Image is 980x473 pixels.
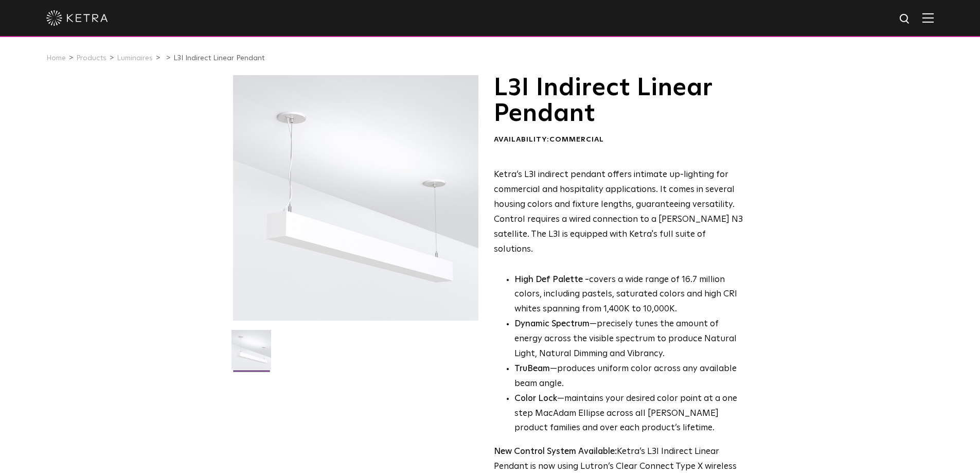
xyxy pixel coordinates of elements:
h1: L3I Indirect Linear Pendant [494,75,744,127]
span: Commercial [549,136,604,143]
img: ketra-logo-2019-white [46,10,108,26]
a: Luminaires [117,55,153,62]
p: covers a wide range of 16.7 million colors, including pastels, saturated colors and high CRI whit... [514,273,744,318]
li: —maintains your desired color point at a one step MacAdam Ellipse across all [PERSON_NAME] produc... [514,392,744,436]
img: Hamburger%20Nav.svg [922,13,934,23]
strong: TruBeam [514,364,550,373]
strong: Color Lock [514,394,557,403]
div: Availability: [494,135,744,145]
img: L3I-Linear-2021-Web-Square [231,330,271,377]
img: search icon [899,13,912,26]
strong: High Def Palette - [514,275,589,284]
li: —precisely tunes the amount of energy across the visible spectrum to produce Natural Light, Natur... [514,317,744,362]
a: Home [46,55,66,62]
a: L3I Indirect Linear Pendant [173,55,264,62]
strong: New Control System Available: [494,447,617,456]
strong: Dynamic Spectrum [514,320,590,328]
p: Ketra’s L3I indirect pendant offers intimate up-lighting for commercial and hospitality applicati... [494,168,744,257]
li: —produces uniform color across any available beam angle. [514,362,744,392]
a: Products [76,55,106,62]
